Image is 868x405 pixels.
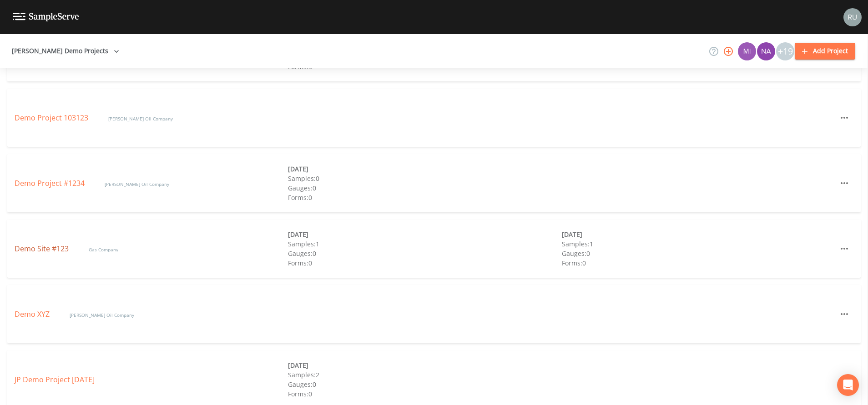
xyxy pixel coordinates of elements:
[562,230,835,239] div: [DATE]
[288,239,561,249] div: Samples: 1
[288,249,561,258] div: Gauges: 0
[562,258,835,268] div: Forms: 0
[795,43,855,60] button: Add Project
[562,249,835,258] div: Gauges: 0
[288,380,561,389] div: Gauges: 0
[15,113,90,123] a: Demo Project 103123
[70,312,134,318] span: [PERSON_NAME] Oil Company
[15,244,71,254] a: Demo Site #123
[108,115,173,122] span: [PERSON_NAME] Oil Company
[8,43,123,60] button: [PERSON_NAME] Demo Projects
[288,360,561,370] div: [DATE]
[105,181,169,187] span: [PERSON_NAME] Oil Company
[776,42,794,60] div: +19
[738,42,756,60] img: 5e5da87fc4ba91bdefc3437732e12161
[15,375,95,385] a: JP Demo Project [DATE]
[288,164,561,174] div: [DATE]
[562,239,835,249] div: Samples: 1
[288,193,561,202] div: Forms: 0
[288,230,561,239] div: [DATE]
[757,42,775,60] img: 2a55e4f43afd7cc12e315cd9220de6cb
[288,258,561,268] div: Forms: 0
[15,309,51,319] a: Demo XYZ
[89,246,118,253] span: Gas Company
[288,370,561,380] div: Samples: 2
[843,8,862,26] img: a5c06d64ce99e847b6841ccd0307af82
[15,178,86,188] a: Demo Project #1234
[13,13,79,21] img: logo
[288,183,561,193] div: Gauges: 0
[737,42,757,60] div: Mike FRANKLIN
[288,389,561,399] div: Forms: 0
[757,42,776,60] div: Nathan Tafelsky
[837,374,859,396] div: Open Intercom Messenger
[288,174,561,183] div: Samples: 0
